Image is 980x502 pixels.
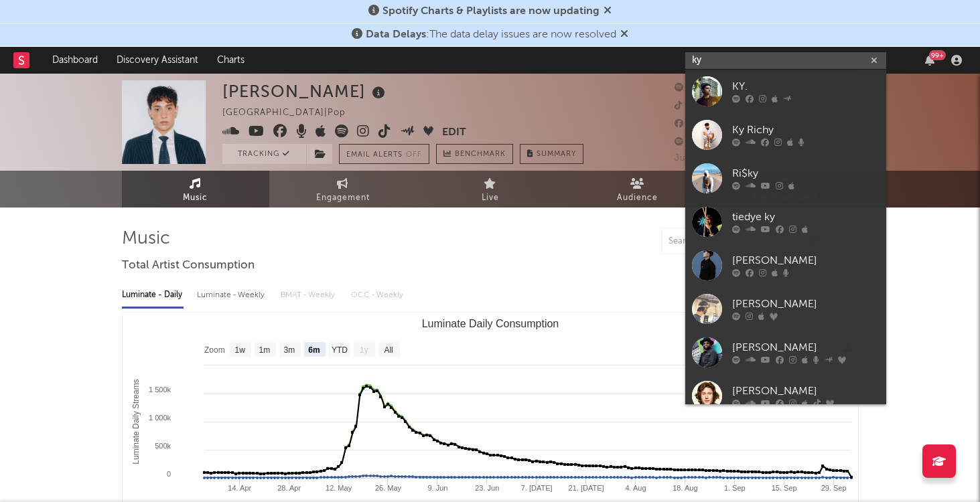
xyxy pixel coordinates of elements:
text: 1 000k [148,414,171,422]
text: 29. Sep [821,484,846,492]
span: Jump Score: 60.7 [675,154,754,163]
span: Total Artist Consumption [122,258,255,274]
a: Engagement [269,171,417,207]
span: 829,302 Monthly Listeners [675,138,809,147]
span: Dismiss [604,6,612,17]
span: Spotify Charts & Playlists are now updating [382,6,600,17]
text: Luminate Daily Streams [131,379,141,464]
span: 682,600 [675,102,728,110]
a: Live [417,171,564,207]
button: Summary [520,144,583,164]
div: [GEOGRAPHIC_DATA] | Pop [222,105,361,121]
span: Audience [617,190,658,206]
text: 3m [283,345,295,355]
span: Benchmark [455,147,506,163]
text: 7. [DATE] [520,484,552,492]
text: 6m [308,345,320,355]
span: : The data delay issues are now resolved [366,29,616,40]
span: Engagement [316,190,370,206]
div: [PERSON_NAME] [732,297,880,313]
span: Data Delays [366,29,426,40]
text: 4. Aug [625,484,646,492]
a: Benchmark [436,144,513,164]
text: 1w [234,345,245,355]
text: 1. Sep [723,484,745,492]
input: Search for artists [685,52,886,69]
button: Email AlertsOff [339,144,429,164]
text: 18. Aug [673,484,697,492]
text: 9. Jun [427,484,447,492]
div: KY. [732,79,880,95]
text: All [384,345,393,355]
button: Edit [442,124,466,141]
a: Ri$ky [685,157,886,200]
div: tiedye ky [732,210,880,226]
a: Music [122,171,269,207]
text: YTD [331,345,347,355]
a: [PERSON_NAME] [685,244,886,287]
div: 99 + [929,50,946,60]
text: Luminate Daily Consumption [421,318,559,329]
text: 500k [155,442,171,450]
text: 1y [360,345,368,355]
text: Zoom [204,345,225,355]
a: [PERSON_NAME] [685,331,886,374]
div: [PERSON_NAME] [732,340,880,356]
div: [PERSON_NAME] [732,384,880,400]
a: [PERSON_NAME] [685,287,886,331]
span: Dismiss [620,29,628,40]
text: 12. May [326,484,352,492]
text: 0 [166,470,170,478]
a: KY. [685,70,886,113]
span: Summary [537,151,576,158]
span: 7,100 [675,120,715,129]
text: 26. May [374,484,401,492]
a: [PERSON_NAME] [685,374,886,418]
div: [PERSON_NAME] [732,253,880,269]
a: Charts [208,47,254,74]
input: Search by song name or URL [662,236,803,247]
a: Audience [564,171,711,207]
span: Music [183,190,208,206]
text: 1 500k [148,386,171,394]
div: Ky Richy [732,122,880,139]
a: Dashboard [43,47,107,74]
text: 14. Apr [228,484,251,492]
text: 1m [259,345,270,355]
a: Discovery Assistant [107,47,208,74]
em: Off [406,151,422,159]
div: Luminate - Daily [122,284,184,307]
div: Ri$ky [732,166,880,182]
button: Tracking [222,144,306,164]
text: 28. Apr [277,484,301,492]
div: [PERSON_NAME] [222,80,389,102]
span: Live [482,190,499,206]
text: 15. Sep [771,484,796,492]
text: 21. [DATE] [568,484,604,492]
span: 140,922 [675,84,726,92]
text: 23. Jun [475,484,499,492]
div: Luminate - Weekly [197,284,267,307]
a: Ky Richy [685,113,886,157]
button: 99+ [925,55,934,66]
a: tiedye ky [685,200,886,244]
